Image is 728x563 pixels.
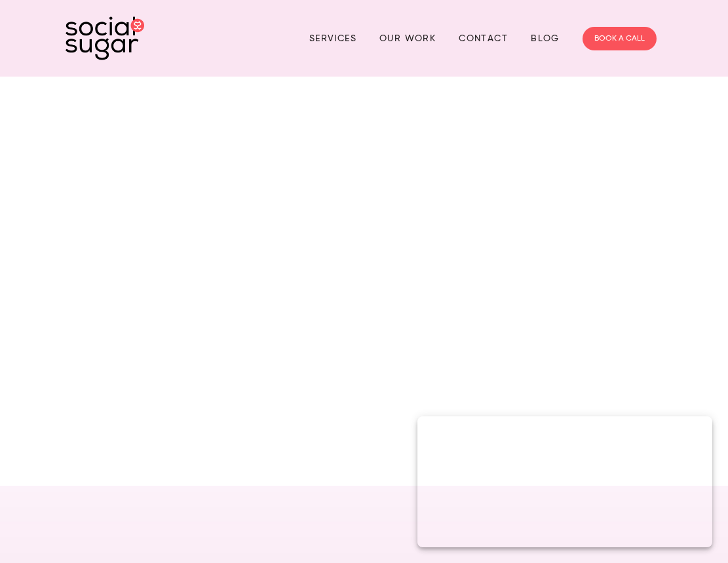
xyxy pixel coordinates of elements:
a: Our Work [379,28,436,48]
a: Blog [531,28,560,48]
img: SocialSugar [66,16,144,60]
a: Contact [459,28,508,48]
a: Services [309,28,356,48]
a: BOOK A CALL [583,27,657,50]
